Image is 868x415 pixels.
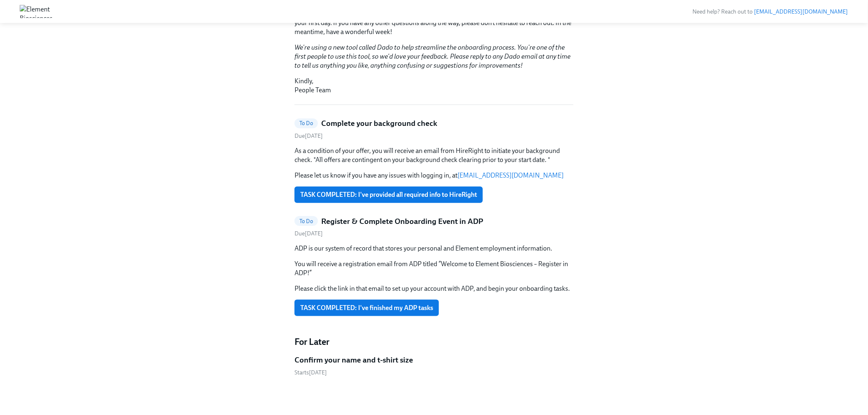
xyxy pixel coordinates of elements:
[295,216,573,238] a: To DoRegister & Complete Onboarding Event in ADPDue[DATE]
[295,9,573,36] p: We'll follow up approximately a week prior to your hire date with details on what to expect durin...
[295,43,571,69] em: We're using a new tool called Dado to help streamline the onboarding process. You're one of the f...
[295,355,413,365] h5: Confirm your name and t-shirt size
[295,284,573,293] p: Please click the link in that email to set up your account with ADP, and begin your onboarding ta...
[693,8,848,15] span: Need help? Reach out to
[295,77,573,95] p: Kindly, People Team
[295,118,573,140] a: To DoComplete your background checkDue[DATE]
[457,171,564,179] a: [EMAIL_ADDRESS][DOMAIN_NAME]
[295,369,327,376] span: Friday, September 26th 2025, 12:47 pm
[300,191,477,199] span: TASK COMPLETED: I've provided all required info to HireRight
[321,216,483,227] h5: Register & Complete Onboarding Event in ADP
[295,336,573,348] h4: For Later
[295,230,323,237] span: Tuesday, October 7th 2025, 9:00 am
[300,304,433,312] span: TASK COMPLETED: I've finished my ADP tasks
[321,118,437,129] h5: Complete your background check
[295,171,573,180] p: Please let us know if you have any issues with logging in, at
[295,132,323,139] span: Tuesday, October 7th 2025, 9:00 am
[295,260,573,278] p: You will receive a registration email from ADP titled “Welcome to Element Biosciences – Register ...
[20,5,53,18] img: Element Biosciences
[295,355,573,376] a: Confirm your name and t-shirt sizeStarts[DATE]
[295,187,483,203] button: TASK COMPLETED: I've provided all required info to HireRight
[295,244,573,253] p: ADP is our system of record that stores your personal and Element employment information.
[754,8,848,15] a: [EMAIL_ADDRESS][DOMAIN_NAME]
[295,146,573,164] p: As a condition of your offer, you will receive an email from HireRight to initiate your backgroun...
[295,300,439,316] button: TASK COMPLETED: I've finished my ADP tasks
[295,218,318,224] span: To Do
[295,120,318,126] span: To Do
